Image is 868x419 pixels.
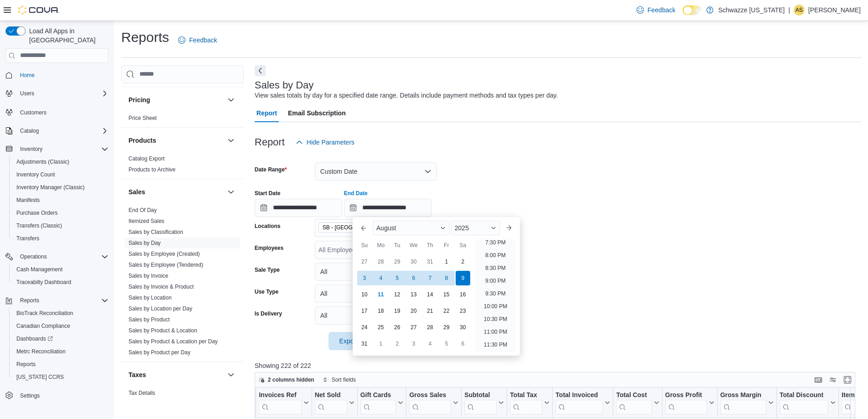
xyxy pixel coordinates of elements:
button: Operations [2,250,112,263]
div: day-20 [406,304,421,318]
button: Sort fields [319,374,360,385]
a: Sales by Employee (Created) [128,251,200,257]
button: Pricing [128,95,224,104]
button: Gift Cards [360,391,403,414]
span: Catalog Export [128,155,164,162]
div: day-25 [374,320,388,335]
span: Sales by Product per Day [128,349,190,356]
a: Reports [13,359,39,370]
button: Operations [16,251,51,262]
span: Home [16,69,108,81]
div: day-24 [357,320,372,335]
div: day-6 [406,271,421,285]
span: Manifests [16,197,40,204]
input: Press the down key to enter a popover containing a calendar. Press the escape key to close the po... [344,199,431,217]
button: Catalog [2,124,112,137]
li: 8:00 PM [482,250,509,261]
span: Sales by Location [128,294,172,301]
p: Showing 222 of 222 [255,361,862,370]
a: End Of Day [128,207,157,213]
button: Inventory Manager (Classic) [9,181,112,194]
div: day-17 [357,304,372,318]
button: Inventory Count [9,168,112,181]
div: day-9 [456,271,470,285]
div: day-23 [456,304,470,318]
button: Adjustments (Classic) [9,155,112,168]
div: Total Tax [510,391,542,414]
a: Sales by Invoice [128,273,168,279]
span: Metrc Reconciliation [16,348,66,355]
button: Enter fullscreen [842,374,853,385]
span: Load All Apps in [GEOGRAPHIC_DATA] [26,26,108,45]
div: August, 2025 [356,253,471,352]
span: Cash Management [13,264,108,275]
a: Customers [16,107,50,118]
span: Home [20,72,35,79]
span: [US_STATE] CCRS [16,373,64,381]
div: Invoices Ref [259,391,301,400]
span: Customers [20,109,46,116]
button: Hide Parameters [292,133,358,151]
li: 7:30 PM [482,237,509,248]
div: day-4 [423,336,437,351]
div: Gross Margin [720,391,766,414]
a: Feedback [633,1,679,19]
a: Tax Details [128,390,155,396]
span: 2 columns hidden [268,376,314,383]
li: 10:30 PM [480,314,511,325]
button: Metrc Reconciliation [9,345,112,358]
span: Products to Archive [128,166,175,173]
div: day-6 [456,336,470,351]
div: Gift Card Sales [360,391,396,414]
li: 11:00 PM [480,326,511,337]
input: Press the down key to open a popover containing a calendar. [255,199,342,217]
div: day-8 [439,271,454,285]
h3: Products [128,136,156,145]
div: Total Invoiced [555,391,603,400]
div: day-1 [439,254,454,269]
div: Taxes [121,388,244,413]
button: Taxes [226,369,236,380]
div: day-16 [456,287,470,302]
h3: Pricing [128,95,150,104]
label: Sale Type [255,266,280,274]
div: Th [423,238,437,253]
div: Pricing [121,113,244,127]
div: day-14 [423,287,437,302]
span: Sales by Product & Location per Day [128,338,218,345]
a: BioTrack Reconciliation [13,308,77,319]
span: Dashboards [16,335,53,342]
button: Manifests [9,194,112,207]
span: Customers [16,106,108,118]
div: Gift Cards [360,391,396,400]
button: Sales [226,186,236,197]
h1: Reports [121,28,169,47]
div: day-29 [439,320,454,335]
span: Washington CCRS [13,372,108,383]
a: Canadian Compliance [13,321,74,331]
button: Pricing [226,94,236,105]
button: Users [2,87,112,100]
a: Purchase Orders [13,207,62,218]
span: Traceabilty Dashboard [13,277,108,288]
div: Total Cost [616,391,652,400]
h3: Taxes [128,370,146,379]
button: All [315,306,437,325]
div: Gross Sales [409,391,451,400]
button: Products [226,135,236,146]
ul: Time [475,239,516,352]
label: Start Date [255,190,281,197]
div: day-22 [439,304,454,318]
span: Catalog [16,125,108,136]
a: Sales by Product & Location per Day [128,338,218,345]
span: Itemized Sales [128,217,164,225]
a: Transfers (Classic) [13,220,66,231]
button: Keyboard shortcuts [813,374,824,385]
div: day-26 [390,320,405,335]
div: Net Sold [314,391,347,400]
button: [US_STATE] CCRS [9,371,112,383]
button: Gross Sales [409,391,458,414]
a: Settings [16,390,43,401]
span: Canadian Compliance [16,322,70,330]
